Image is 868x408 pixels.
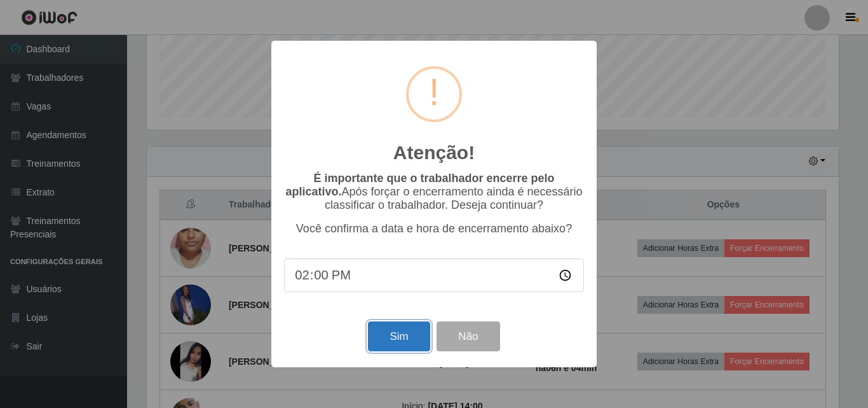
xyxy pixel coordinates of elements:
[285,172,554,198] b: É importante que o trabalhador encerre pelo aplicativo.
[284,172,584,212] p: Após forçar o encerramento ainda é necessário classificar o trabalhador. Deseja continuar?
[393,141,475,164] h2: Atenção!
[437,321,499,351] button: Não
[368,321,430,351] button: Sim
[284,222,584,236] p: Você confirma a data e hora de encerramento abaixo?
